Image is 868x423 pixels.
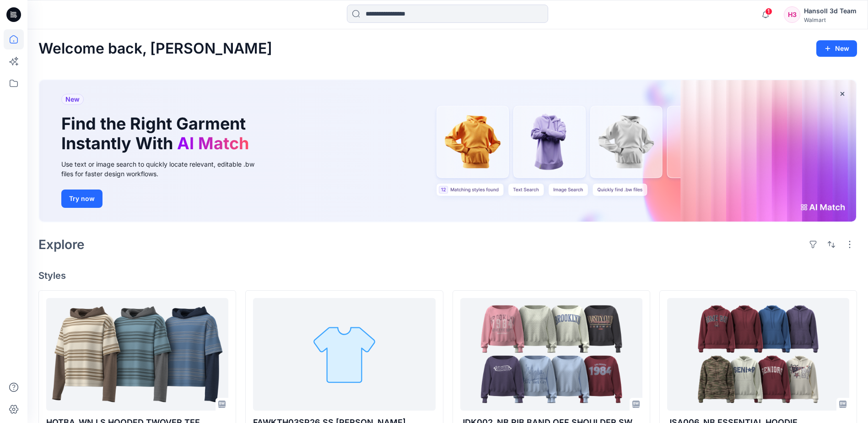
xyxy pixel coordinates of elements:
a: JSA006_NB ESSENTIAL HOODIE [667,298,849,410]
a: JDK002_NB RIB BAND OFF SHOULDER SWEATSHIRT [460,298,642,410]
div: Use text or image search to quickly locate relevant, editable .bw files for faster design workflows. [61,159,267,179]
h4: Styles [38,270,857,281]
span: New [65,94,80,105]
a: FAWKTH03SP26 SS RAGLAN SWEATSHIRT [253,298,435,410]
h2: Welcome back, [PERSON_NAME] [38,40,272,57]
h1: Find the Right Garment Instantly With [61,114,253,153]
div: Walmart [804,16,857,23]
div: Hansoll 3d Team [804,5,857,16]
h2: Explore [38,237,85,252]
button: Try now [61,190,102,208]
div: H3 [784,6,800,23]
button: New [816,40,857,57]
a: HQTBA_WN LS HOODED TWOVER TEE [46,298,228,410]
span: AI Match [177,133,249,153]
span: 1 [765,8,772,15]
